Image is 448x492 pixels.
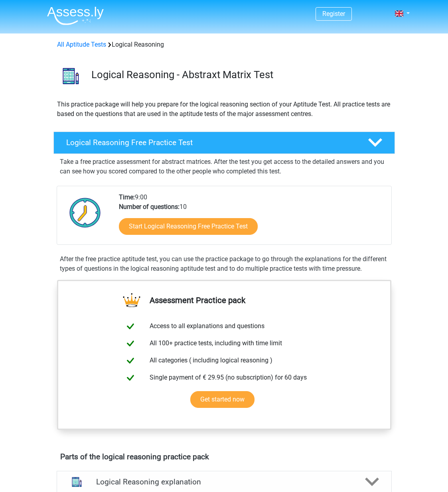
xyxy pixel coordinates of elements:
a: All Aptitude Tests [57,41,106,48]
a: Get started now [190,391,255,408]
a: Register [322,10,345,18]
div: Logical Reasoning [54,40,395,49]
a: Logical Reasoning Free Practice Test [50,132,398,154]
img: Clock [65,193,105,232]
h4: Logical Reasoning Free Practice Test [66,138,355,147]
b: Number of questions: [119,203,180,211]
h4: Logical Reasoning explanation [96,477,352,486]
img: logical reasoning explanations [67,472,87,492]
h3: Logical Reasoning - Abstraxt Matrix Test [91,69,389,81]
img: logical reasoning [54,59,88,93]
div: 9:00 10 [113,193,391,244]
p: Take a free practice assessment for abstract matrices. After the test you get access to the detai... [60,157,389,176]
b: Time: [119,193,135,201]
p: This practice package will help you prepare for the logical reasoning section of your Aptitude Te... [57,100,391,119]
h4: Parts of the logical reasoning practice pack [60,452,388,461]
div: After the free practice aptitude test, you can use the practice package to go through the explana... [57,254,392,274]
img: Assessly [47,6,104,25]
a: Start Logical Reasoning Free Practice Test [119,218,258,235]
